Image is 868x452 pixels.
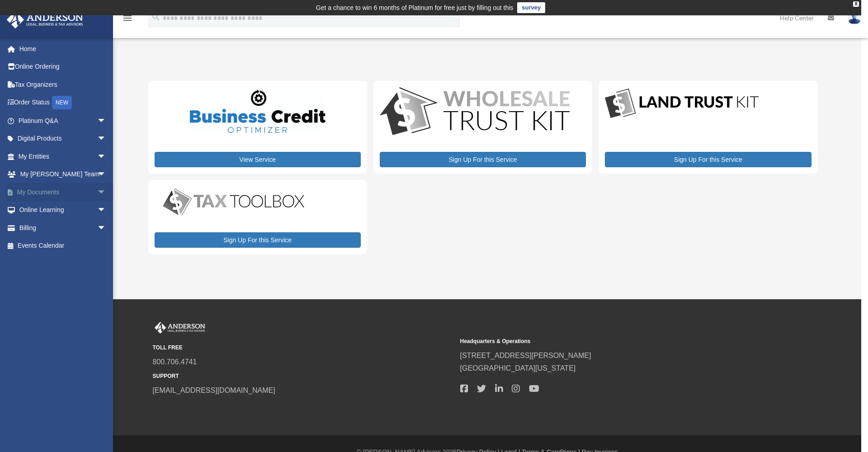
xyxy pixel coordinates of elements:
a: My Documentsarrow_drop_down [6,183,120,201]
span: arrow_drop_down [97,130,115,148]
a: View Service [155,152,361,167]
span: arrow_drop_down [97,201,115,220]
span: arrow_drop_down [97,112,115,130]
a: Online Learningarrow_drop_down [6,201,120,219]
img: Anderson Advisors Platinum Portal [4,11,86,28]
span: arrow_drop_down [97,219,115,237]
small: SUPPORT [153,372,454,381]
a: Billingarrow_drop_down [6,219,120,237]
a: My Entitiesarrow_drop_down [6,147,120,165]
a: Sign Up For this Service [380,152,586,167]
i: menu [122,13,133,24]
span: arrow_drop_down [97,165,115,184]
div: Get a chance to win 6 months of Platinum for free just by filling out this [316,2,514,13]
a: Sign Up For this Service [155,232,361,248]
i: search [151,12,161,22]
span: arrow_drop_down [97,183,115,202]
a: Events Calendar [6,237,120,255]
a: [GEOGRAPHIC_DATA][US_STATE] [460,364,576,372]
a: [EMAIL_ADDRESS][DOMAIN_NAME] [153,386,275,394]
a: Online Ordering [6,58,120,76]
img: WS-Trust-Kit-lgo-1.jpg [380,87,570,137]
a: [STREET_ADDRESS][PERSON_NAME] [460,352,591,359]
a: My [PERSON_NAME] Teamarrow_drop_down [6,165,120,184]
img: taxtoolbox_new-1.webp [155,186,313,218]
img: Anderson Advisors Platinum Portal [153,322,207,334]
div: NEW [52,96,72,109]
a: Platinum Q&Aarrow_drop_down [6,112,120,130]
img: LandTrust_lgo-1.jpg [605,87,759,120]
a: Digital Productsarrow_drop_down [6,130,115,148]
img: User Pic [848,11,861,24]
a: survey [517,2,545,13]
a: menu [122,16,133,24]
span: arrow_drop_down [97,147,115,166]
a: Tax Organizers [6,75,120,94]
div: close [853,1,859,7]
a: 800.706.4741 [153,358,197,366]
small: TOLL FREE [153,343,454,353]
a: Order StatusNEW [6,94,120,112]
a: Sign Up For this Service [605,152,811,167]
a: Home [6,40,120,58]
small: Headquarters & Operations [460,337,761,346]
